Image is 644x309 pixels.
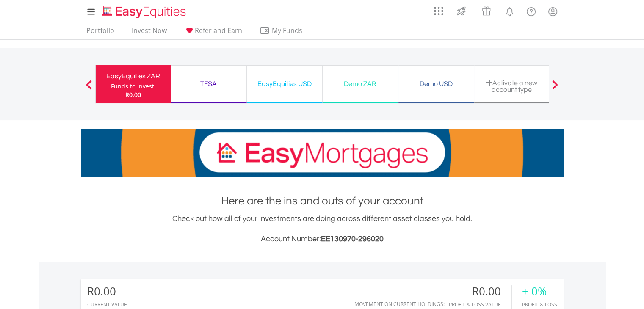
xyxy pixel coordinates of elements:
[81,233,564,245] h3: Account Number:
[81,213,564,245] div: Check out how all of your investments are doing across different asset classes you hold.
[101,70,166,82] div: EasyEquities ZAR
[354,301,445,307] div: Movement on Current Holdings:
[128,26,170,39] a: Invest Now
[81,193,564,209] h1: Here are the ins and outs of your account
[321,235,384,243] span: EE130970-296020
[522,302,557,307] div: Profit & Loss
[474,2,499,18] a: Vouchers
[449,285,511,298] div: R0.00
[404,78,469,90] div: Demo USD
[125,91,141,99] span: R0.00
[542,2,564,21] a: My Profile
[428,2,449,16] a: AppsGrid
[499,2,520,19] a: Notifications
[87,285,127,298] div: R0.00
[479,4,493,18] img: vouchers-v2.svg
[195,26,242,35] span: Refer and Earn
[260,25,315,36] span: My Funds
[328,78,393,90] div: Demo ZAR
[449,302,511,307] div: Profit & Loss Value
[479,79,544,93] div: Activate a new account type
[522,285,557,298] div: + 0%
[101,5,189,19] img: EasyEquities_Logo.png
[99,2,189,19] a: Home page
[454,4,468,18] img: thrive-v2.svg
[176,78,241,90] div: TFSA
[81,129,564,177] img: EasyMortage Promotion Banner
[181,26,246,39] a: Refer and Earn
[111,82,156,91] div: Funds to invest:
[87,302,127,307] div: CURRENT VALUE
[83,26,118,39] a: Portfolio
[434,6,443,16] img: grid-menu-icon.svg
[520,2,542,19] a: FAQ's and Support
[252,78,317,90] div: EasyEquities USD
